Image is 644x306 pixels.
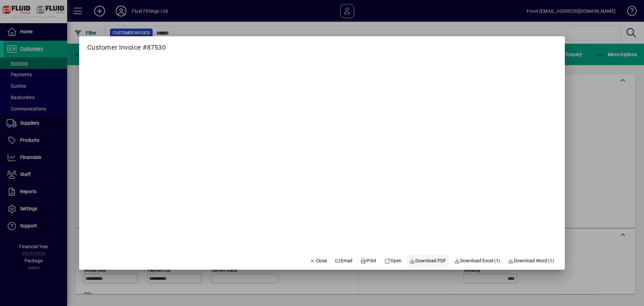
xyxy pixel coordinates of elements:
button: Print [358,255,379,267]
span: Download Excel (1) [454,257,500,264]
button: Close [307,255,330,267]
span: Download PDF [410,257,446,264]
button: Download Excel (1) [451,255,503,267]
span: Close [310,257,327,264]
span: Open [384,257,401,264]
button: Email [332,255,355,267]
a: Open [382,255,404,267]
span: Email [335,257,353,264]
button: Download Word (1) [505,255,557,267]
span: Download Word (1) [508,257,554,264]
span: Print [360,257,376,264]
a: Download PDF [407,255,449,267]
h2: Customer Invoice #87530 [79,36,174,53]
